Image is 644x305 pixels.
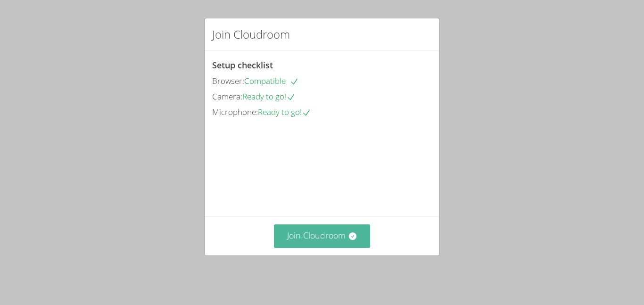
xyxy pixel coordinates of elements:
h2: Join Cloudroom [212,26,290,43]
span: Setup checklist [212,59,273,71]
span: Ready to go! [242,91,296,102]
button: Join Cloudroom [274,224,371,247]
span: Camera: [212,91,242,102]
span: Ready to go! [258,107,311,117]
span: Compatible [244,75,299,86]
span: Microphone: [212,107,258,117]
span: Browser: [212,75,244,86]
